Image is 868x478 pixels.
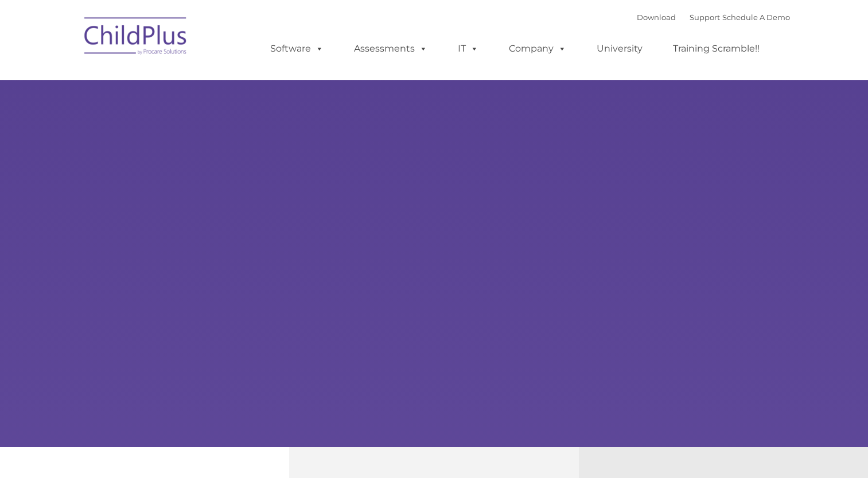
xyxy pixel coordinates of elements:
img: ChildPlus by Procare Solutions [79,9,193,66]
a: IT [446,37,490,60]
a: Company [497,37,578,60]
a: Download [637,13,676,22]
a: Software [259,37,335,60]
a: Training Scramble!! [661,37,771,60]
a: Schedule A Demo [722,13,790,22]
a: Assessments [342,37,439,60]
font: | [637,13,790,22]
a: Support [690,13,720,22]
a: University [585,37,654,60]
